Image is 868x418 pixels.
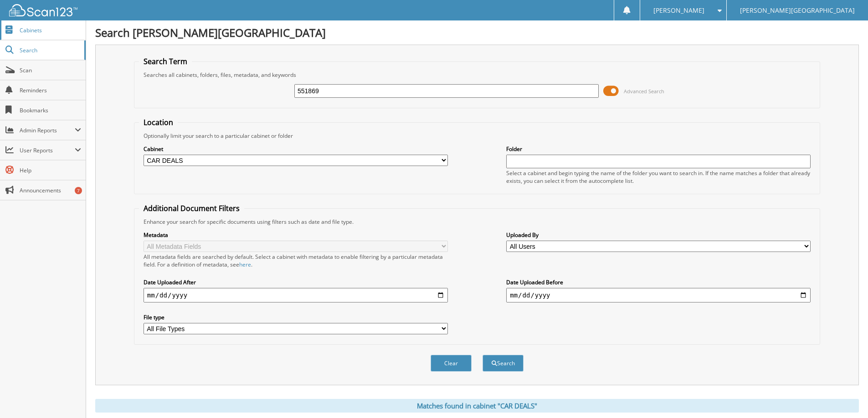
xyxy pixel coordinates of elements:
[506,145,811,153] label: Folder
[20,26,81,34] span: Cabinets
[740,8,855,13] span: [PERSON_NAME][GEOGRAPHIC_DATA]
[822,374,868,418] iframe: Chat Widget
[483,355,524,372] button: Search
[20,66,81,74] span: Scan
[20,126,75,134] span: Admin Reports
[139,203,244,213] legend: Additional Document Filters
[20,86,81,94] span: Reminders
[139,56,192,66] legend: Search Term
[20,186,81,194] span: Announcements
[624,88,664,95] span: Advanced Search
[95,399,859,413] div: Matches found in cabinet "CAR DEALS"
[20,46,80,54] span: Search
[239,261,251,268] a: here
[144,231,448,239] label: Metadata
[95,25,859,40] h1: Search [PERSON_NAME][GEOGRAPHIC_DATA]
[139,132,815,140] div: Optionally limit your search to a particular cabinet or folder
[653,8,704,13] span: [PERSON_NAME]
[144,253,448,268] div: All metadata fields are searched by default. Select a cabinet with metadata to enable filtering b...
[139,218,815,226] div: Enhance your search for specific documents using filters such as date and file type.
[431,355,472,372] button: Clear
[9,4,77,16] img: scan123-logo-white.svg
[139,71,815,79] div: Searches all cabinets, folders, files, metadata, and keywords
[144,278,448,286] label: Date Uploaded After
[144,145,448,153] label: Cabinet
[20,106,81,114] span: Bookmarks
[506,231,811,239] label: Uploaded By
[506,278,811,286] label: Date Uploaded Before
[75,187,82,194] div: 7
[506,288,811,302] input: end
[506,169,811,185] div: Select a cabinet and begin typing the name of the folder you want to search in. If the name match...
[144,288,448,302] input: start
[139,117,178,127] legend: Location
[20,146,75,154] span: User Reports
[144,313,448,321] label: File type
[20,166,81,174] span: Help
